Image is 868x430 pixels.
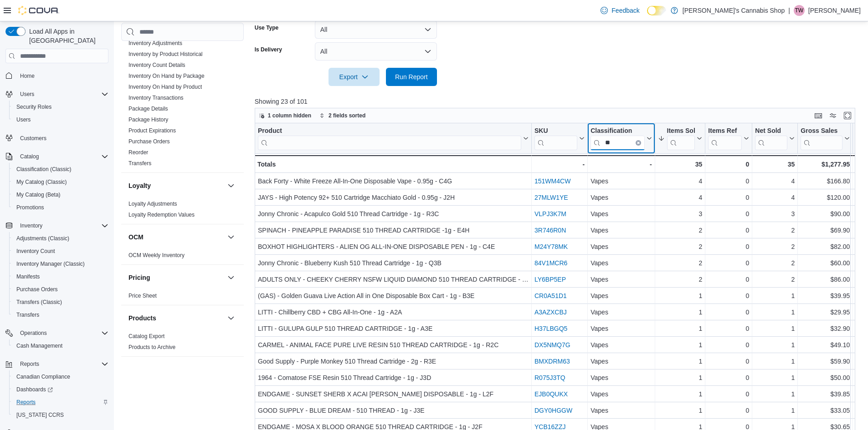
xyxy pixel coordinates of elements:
[813,110,824,121] button: Keyboard shortcuts
[128,314,156,323] h3: Products
[827,110,838,121] button: Display options
[13,177,108,187] span: My Catalog (Classic)
[667,127,695,136] div: Items Sold
[657,339,702,350] div: 1
[329,112,365,119] span: 2 fields sorted
[591,290,652,301] div: Vapes
[16,235,69,242] span: Adjustments (Classic)
[20,329,47,337] span: Operations
[128,138,170,145] a: Purchase Orders
[386,68,437,86] button: Run Report
[128,273,150,282] h3: Pricing
[708,127,742,150] div: Items Ref
[13,164,108,175] span: Classification (Classic)
[258,307,529,318] div: LITTI - Chillberry CBD + CBG All-In-One - 1g - A2A
[801,307,850,318] div: $29.95
[755,127,795,150] button: Net Sold
[635,140,641,146] button: Clear input
[801,258,850,268] div: $60.00
[16,248,55,255] span: Inventory Count
[258,225,529,236] div: SPINACH - PINEAPPLE PARADISE 510 THREAD CARTRIDGE -1g - E4H
[16,342,62,349] span: Cash Management
[128,333,164,340] span: Catalog Export
[13,258,88,269] a: Inventory Manager (Classic)
[16,191,61,198] span: My Catalog (Beta)
[9,270,112,283] button: Manifests
[591,356,652,367] div: Vapes
[13,271,43,282] a: Manifests
[9,232,112,245] button: Adjustments (Classic)
[128,181,224,190] button: Loyalty
[755,307,795,318] div: 1
[657,258,702,268] div: 2
[128,211,195,218] span: Loyalty Redemption Values
[128,73,205,79] a: Inventory On Hand by Package
[226,313,236,324] button: Products
[13,371,74,382] a: Canadian Compliance
[683,5,785,16] p: [PERSON_NAME]'s Cannabis Shop
[9,176,112,188] button: My Catalog (Classic)
[226,232,236,243] button: OCM
[794,5,805,16] div: Taylor Willson
[16,220,46,231] button: Inventory
[329,68,380,86] button: Export
[591,241,652,252] div: Vapes
[534,227,566,234] a: 3R746R0N
[16,328,108,339] span: Operations
[13,189,108,200] span: My Catalog (Beta)
[128,51,203,57] a: Inventory by Product Historical
[16,178,67,186] span: My Catalog (Classic)
[9,339,112,352] button: Cash Management
[657,192,702,203] div: 4
[334,68,374,86] span: Export
[121,331,244,356] div: Products
[16,273,40,280] span: Manifests
[534,127,577,136] div: SKU
[128,127,176,134] span: Product Expirations
[128,273,224,282] button: Pricing
[534,325,567,332] a: H37LBGQ5
[128,127,176,134] a: Product Expirations
[128,83,202,91] span: Inventory On Hand by Product
[9,113,112,126] button: Users
[801,225,850,236] div: $69.90
[13,177,71,187] a: My Catalog (Classic)
[16,151,108,162] span: Catalog
[128,252,185,259] span: OCM Weekly Inventory
[258,372,529,383] div: 1964 - Comatose FSE Resin 510 Thread Cartridge - 1g - J3D
[16,70,108,81] span: Home
[2,358,112,370] button: Reports
[9,370,112,383] button: Canadian Compliance
[708,208,749,219] div: 0
[128,233,144,242] h3: OCM
[591,225,652,236] div: Vapes
[13,410,108,420] span: Washington CCRS
[801,274,850,285] div: $86.00
[315,42,437,61] button: All
[128,333,164,339] a: Catalog Export
[13,284,108,295] span: Purchase Orders
[257,159,529,170] div: Totals
[128,106,168,112] a: Package Details
[16,166,72,173] span: Classification (Classic)
[708,241,749,252] div: 0
[534,309,567,316] a: A3AZXCBJ
[16,116,31,123] span: Users
[708,258,749,268] div: 0
[226,180,236,191] button: Loyalty
[795,5,804,16] span: TW
[128,105,168,112] span: Package Details
[16,298,62,306] span: Transfers (Classic)
[13,309,43,320] a: Transfers
[13,101,108,112] span: Security Roles
[534,292,567,299] a: CR0A51D1
[591,127,644,150] div: Classification
[755,323,795,334] div: 1
[128,116,168,123] a: Package History
[13,202,108,213] span: Promotions
[13,101,55,112] a: Security Roles
[657,176,702,187] div: 4
[657,307,702,318] div: 1
[801,127,842,150] div: Gross Sales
